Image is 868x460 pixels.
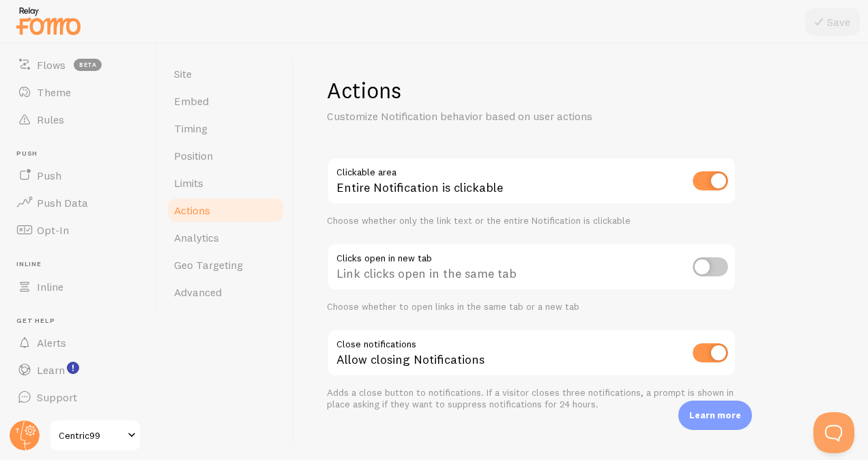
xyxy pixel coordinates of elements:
a: Position [166,142,285,169]
a: Alerts [8,329,149,356]
a: Rules [8,106,149,133]
a: Support [8,384,149,411]
span: Embed [174,94,209,108]
a: Embed [166,87,285,115]
a: Advanced [166,278,285,306]
a: Limits [166,169,285,197]
div: Allow closing Notifications [327,329,736,379]
span: Position [174,149,213,162]
span: Analytics [174,231,219,244]
a: Actions [166,197,285,224]
a: Opt-In [8,216,149,244]
img: fomo-relay-logo-orange.svg [14,3,83,38]
span: Limits [174,176,203,190]
p: Learn more [689,409,741,422]
a: Theme [8,78,149,106]
span: Theme [37,85,71,99]
span: Advanced [174,285,222,299]
span: Inline [37,280,63,293]
a: Push Data [8,189,149,216]
a: Learn [8,356,149,384]
div: Learn more [678,401,752,430]
iframe: Help Scout Beacon - Open [813,412,854,453]
svg: <p>Watch New Feature Tutorials!</p> [67,362,79,374]
span: Centric99 [59,427,124,444]
span: Rules [37,113,64,126]
span: Geo Targeting [174,258,243,272]
div: Adds a close button to notifications. If a visitor closes three notifications, a prompt is shown ... [327,387,736,411]
span: Push [16,149,149,158]
span: Get Help [16,317,149,326]
a: Timing [166,115,285,142]
div: Link clicks open in the same tab [327,243,736,293]
a: Flows beta [8,51,149,78]
span: Site [174,67,192,81]
div: Choose whether only the link text or the entire Notification is clickable [327,215,736,227]
div: Choose whether to open links in the same tab or a new tab [327,301,736,313]
span: beta [74,59,102,71]
a: Centric99 [49,419,141,452]
a: Analytics [166,224,285,251]
span: Push Data [37,196,88,210]
a: Site [166,60,285,87]
span: Timing [174,121,207,135]
span: Support [37,390,77,404]
a: Push [8,162,149,189]
div: Entire Notification is clickable [327,157,736,207]
a: Geo Targeting [166,251,285,278]
a: Inline [8,273,149,300]
span: Inline [16,260,149,269]
h1: Actions [327,76,736,104]
p: Customize Notification behavior based on user actions [327,109,654,124]
span: Learn [37,363,65,377]
span: Flows [37,58,66,72]
span: Alerts [37,336,66,349]
span: Actions [174,203,210,217]
span: Push [37,169,61,182]
span: Opt-In [37,223,69,237]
